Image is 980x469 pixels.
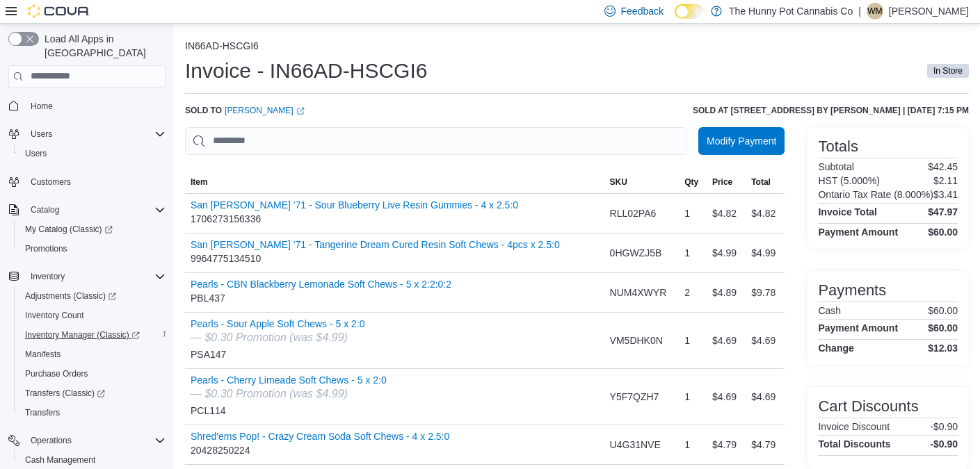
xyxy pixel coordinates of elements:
a: Adjustments (Classic) [14,286,171,306]
p: $42.45 [928,161,958,172]
span: Promotions [19,240,166,257]
span: Transfers [25,407,60,418]
p: $2.11 [933,175,958,186]
button: Pearls - Sour Apple Soft Chews - 5 x 2:0 [191,318,365,329]
div: $4.99 [707,239,746,267]
a: Manifests [19,346,66,363]
div: PSA147 [191,318,365,363]
button: Customers [3,172,171,192]
div: 2 [679,279,707,306]
div: Waseem Mohammed [867,3,883,19]
div: $4.69 [746,327,785,354]
span: NUM4XWYR [610,284,667,301]
button: Inventory Count [14,306,171,325]
span: Operations [31,435,72,446]
div: 1 [679,431,707,459]
span: Inventory [25,268,166,285]
div: PCL114 [191,375,387,419]
span: Home [25,97,166,115]
span: Qty [684,176,698,188]
h3: Cart Discounts [818,398,918,415]
a: Users [19,145,52,162]
h6: HST (5.000%) [818,175,879,186]
button: Users [14,144,171,163]
span: Customers [25,173,166,190]
a: Inventory Manager (Classic) [14,325,171,345]
span: Transfers (Classic) [19,385,166,402]
p: [PERSON_NAME] [889,3,969,19]
a: Transfers [19,404,65,421]
a: Promotions [19,240,73,257]
button: San [PERSON_NAME] '71 - Sour Blueberry Live Resin Gummies - 4 x 2.5:0 [191,199,518,211]
span: Customers [31,176,71,188]
span: U4G31NVE [610,436,661,453]
nav: An example of EuiBreadcrumbs [185,40,969,54]
span: VM5DHK0N [610,332,663,349]
span: SKU [610,176,627,188]
h3: Payments [818,282,886,299]
span: Inventory Count [25,310,84,321]
span: Adjustments (Classic) [19,288,166,304]
button: Inventory [25,268,70,285]
h3: Totals [818,138,858,155]
p: $60.00 [928,305,958,316]
h4: $47.97 [928,206,958,217]
span: Catalog [31,204,59,215]
span: Modify Payment [707,134,776,148]
span: Inventory Manager (Classic) [19,327,166,343]
div: $9.78 [746,279,785,306]
span: Catalog [25,201,166,218]
input: Dark Mode [675,4,704,19]
span: Inventory Count [19,307,166,324]
span: Promotions [25,243,67,254]
p: The Hunny Pot Cannabis Co [729,3,853,19]
button: IN66AD-HSCGI6 [185,40,259,51]
span: Inventory Manager (Classic) [25,329,140,340]
h4: $12.03 [928,343,958,354]
button: Total [746,171,785,193]
div: — $0.30 Promotion (was $4.99) [191,386,387,402]
h4: $60.00 [928,227,958,238]
a: My Catalog (Classic) [19,221,118,238]
a: My Catalog (Classic) [14,220,171,239]
input: This is a search bar. As you type, the results lower in the page will automatically filter. [185,127,687,155]
a: Cash Management [19,452,101,468]
div: $4.69 [746,383,785,411]
div: $4.69 [707,383,746,411]
div: 20428250224 [191,431,449,459]
h4: Payment Amount [818,322,898,334]
button: Inventory [3,267,171,286]
div: $4.69 [707,327,746,354]
span: Manifests [25,349,61,360]
h6: Subtotal [818,161,853,172]
span: Purchase Orders [25,368,88,379]
span: Cash Management [19,452,166,468]
button: Pearls - CBN Blackberry Lemonade Soft Chews - 5 x 2:2:0:2 [191,279,451,290]
p: $3.41 [933,189,958,200]
a: Transfers (Classic) [14,384,171,403]
button: Users [25,126,58,142]
h4: Total Discounts [818,438,890,450]
a: [PERSON_NAME]External link [225,105,305,116]
span: Purchase Orders [19,365,166,382]
div: $4.89 [707,279,746,306]
span: Operations [25,432,166,449]
button: Promotions [14,239,171,258]
span: Y5F7QZH7 [610,388,659,405]
a: Customers [25,174,77,190]
h1: Invoice - IN66AD-HSCGI6 [185,57,427,85]
button: Operations [3,431,171,450]
button: Modify Payment [698,127,785,155]
div: $4.79 [746,431,785,459]
button: Catalog [25,201,65,218]
h4: Change [818,343,853,354]
button: Operations [25,432,77,449]
div: PBL437 [191,279,451,306]
span: Feedback [621,4,664,18]
a: Purchase Orders [19,365,94,382]
span: Cash Management [25,454,95,466]
h6: Sold at [STREET_ADDRESS] by [PERSON_NAME] | [DATE] 7:15 PM [693,105,969,116]
span: Load All Apps in [GEOGRAPHIC_DATA] [39,32,166,60]
div: $4.82 [746,199,785,227]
